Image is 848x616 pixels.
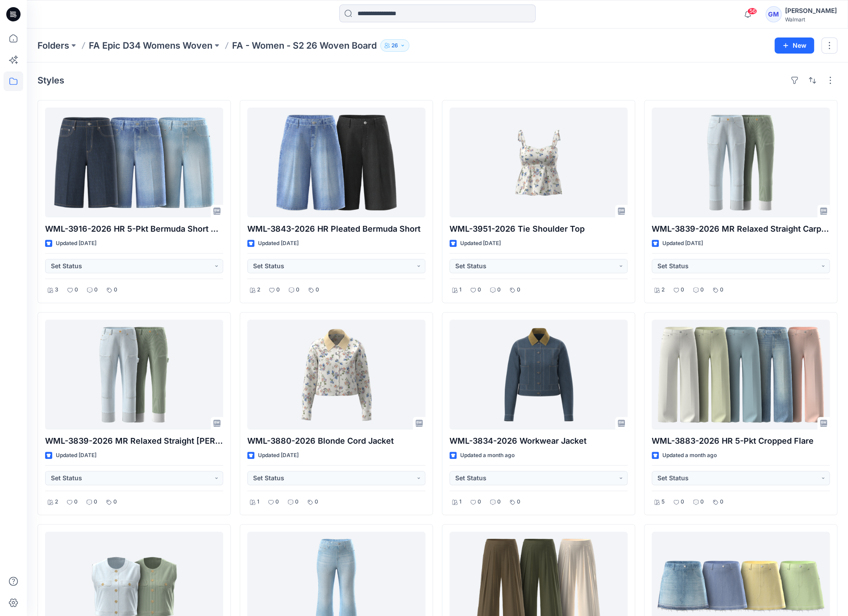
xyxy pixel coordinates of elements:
[247,223,425,235] p: WML-3843-2026 HR Pleated Bermuda Short
[258,239,299,248] p: Updated [DATE]
[113,497,117,507] p: 0
[257,497,259,507] p: 1
[661,285,665,295] p: 2
[478,285,481,295] p: 0
[380,39,409,52] button: 26
[765,6,781,22] div: GM
[497,497,501,507] p: 0
[652,435,830,447] p: WML-3883-2026 HR 5-Pkt Cropped Flare
[247,435,425,447] p: WML-3880-2026 Blonde Cord Jacket
[56,451,96,460] p: Updated [DATE]
[114,285,117,295] p: 0
[662,451,717,460] p: Updated a month ago
[37,75,64,86] h4: Styles
[258,451,299,460] p: Updated [DATE]
[55,497,58,507] p: 2
[661,497,665,507] p: 5
[652,223,830,235] p: WML-3839-2026 MR Relaxed Straight Carpenter_Cost Opt
[449,320,628,429] a: WML-3834-2026 Workwear Jacket
[316,285,319,295] p: 0
[449,223,628,235] p: WML-3951-2026 Tie Shoulder Top
[497,285,501,295] p: 0
[747,8,757,15] span: 56
[662,239,703,248] p: Updated [DATE]
[45,223,223,235] p: WML-3916-2026 HR 5-Pkt Bermuda Short w Crease
[37,39,69,52] a: Folders
[232,39,377,52] p: FA - Women - S2 26 Woven Board
[652,108,830,217] a: WML-3839-2026 MR Relaxed Straight Carpenter_Cost Opt
[449,435,628,447] p: WML-3834-2026 Workwear Jacket
[74,497,78,507] p: 0
[478,497,481,507] p: 0
[94,497,97,507] p: 0
[56,239,96,248] p: Updated [DATE]
[785,5,837,16] div: [PERSON_NAME]
[89,39,212,52] a: FA Epic D34 Womens Woven
[257,285,260,295] p: 2
[296,285,299,295] p: 0
[460,451,515,460] p: Updated a month ago
[391,41,398,50] p: 26
[460,239,501,248] p: Updated [DATE]
[459,285,461,295] p: 1
[247,320,425,429] a: WML-3880-2026 Blonde Cord Jacket
[785,16,837,23] div: Walmart
[275,497,279,507] p: 0
[315,497,318,507] p: 0
[720,497,723,507] p: 0
[681,497,684,507] p: 0
[247,108,425,217] a: WML-3843-2026 HR Pleated Bermuda Short
[700,497,704,507] p: 0
[720,285,723,295] p: 0
[295,497,299,507] p: 0
[681,285,684,295] p: 0
[517,497,520,507] p: 0
[700,285,704,295] p: 0
[45,108,223,217] a: WML-3916-2026 HR 5-Pkt Bermuda Short w Crease
[55,285,58,295] p: 3
[517,285,520,295] p: 0
[75,285,78,295] p: 0
[652,320,830,429] a: WML-3883-2026 HR 5-Pkt Cropped Flare
[94,285,98,295] p: 0
[276,285,280,295] p: 0
[45,435,223,447] p: WML-3839-2026 MR Relaxed Straight [PERSON_NAME]
[449,108,628,217] a: WML-3951-2026 Tie Shoulder Top
[774,37,814,54] button: New
[45,320,223,429] a: WML-3839-2026 MR Relaxed Straight Carpenter
[459,497,461,507] p: 1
